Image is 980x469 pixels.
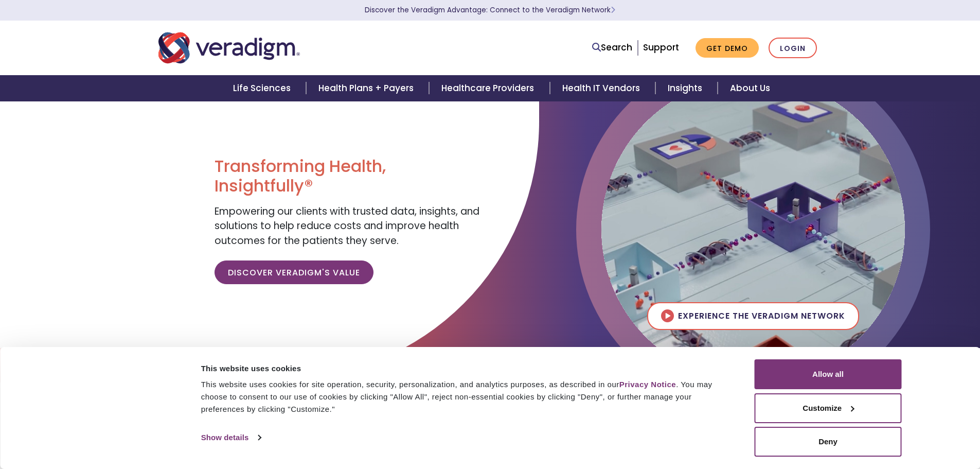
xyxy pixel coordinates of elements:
a: About Us [718,75,782,101]
a: Health IT Vendors [550,75,655,101]
button: Allow all [755,359,902,389]
button: Customize [755,393,902,423]
div: This website uses cookies for site operation, security, personalization, and analytics purposes, ... [201,378,732,415]
a: Show details [201,430,261,445]
button: Deny [755,427,902,457]
a: Discover Veradigm's Value [215,260,373,284]
a: Support [643,41,679,54]
a: Discover the Veradigm Advantage: Connect to the Veradigm NetworkLearn More [365,5,615,15]
a: Health Plans + Payers [306,75,429,101]
img: Veradigm logo [158,31,300,65]
a: Get Demo [696,38,759,58]
a: Login [769,38,817,59]
h1: Transforming Health, Insightfully® [215,157,482,196]
a: Healthcare Providers [429,75,549,101]
span: Learn More [611,5,615,15]
a: Insights [655,75,718,101]
span: Empowering our clients with trusted data, insights, and solutions to help reduce costs and improv... [215,204,479,248]
div: This website uses cookies [201,362,732,375]
a: Life Sciences [221,75,306,101]
a: Search [592,41,632,55]
a: Privacy Notice [619,380,676,389]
